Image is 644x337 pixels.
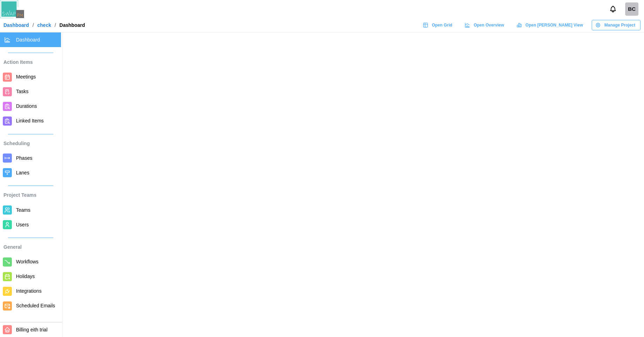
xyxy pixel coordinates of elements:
[16,74,36,80] span: Meetings
[37,23,51,28] a: check
[592,20,641,30] button: Manage Project
[16,89,29,94] span: Tasks
[55,23,56,28] div: /
[604,20,635,30] span: Manage Project
[16,170,29,175] span: Lanes
[16,222,29,227] span: Users
[419,20,458,30] a: Open Grid
[625,2,638,16] div: BC
[513,20,588,30] a: Open [PERSON_NAME] View
[16,259,38,264] span: Workflows
[16,37,40,43] span: Dashboard
[16,303,55,308] span: Scheduled Emails
[16,155,32,161] span: Phases
[16,288,41,294] span: Integrations
[432,20,452,30] span: Open Grid
[3,23,29,28] a: Dashboard
[526,20,583,30] span: Open [PERSON_NAME] View
[32,23,34,28] div: /
[16,274,35,279] span: Holidays
[461,20,509,30] a: Open Overview
[16,207,30,213] span: Teams
[607,3,619,15] button: Notifications
[16,327,47,332] span: Billing eith trial
[474,20,504,30] span: Open Overview
[16,103,37,109] span: Durations
[60,23,85,28] div: Dashboard
[16,118,44,123] span: Linked Items
[625,2,638,16] a: Billing check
